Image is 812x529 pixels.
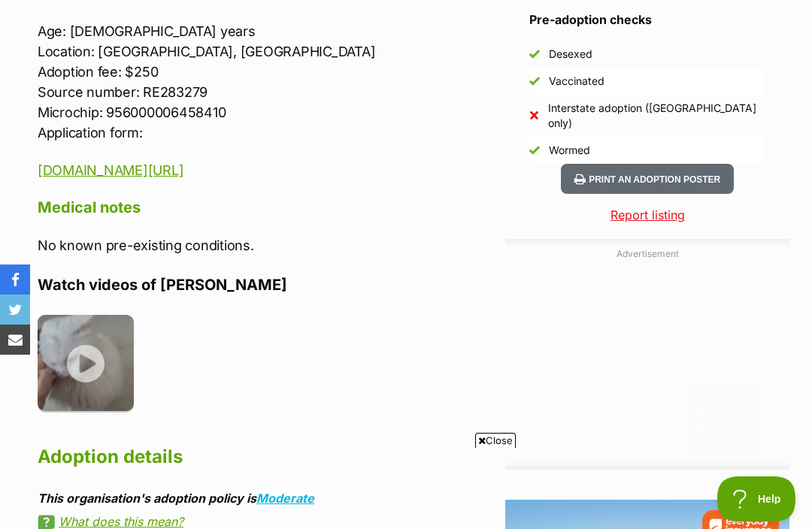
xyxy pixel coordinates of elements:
iframe: Advertisement [535,267,760,455]
h4: Medical notes [38,198,483,217]
a: Report listing [505,206,789,224]
div: This organisation's adoption policy is [38,491,483,505]
span: Close [475,433,516,448]
iframe: Help Scout Beacon - Open [717,476,797,521]
img: cda6w6ao8bgyxppa36mj.jpg [38,315,134,411]
img: Yes [529,76,540,86]
div: Vaccinated [549,74,604,89]
img: Yes [529,145,540,156]
button: Print an adoption poster [561,164,734,195]
h4: Watch videos of [PERSON_NAME] [38,275,483,295]
p: Age: [DEMOGRAPHIC_DATA] years Location: [GEOGRAPHIC_DATA], [GEOGRAPHIC_DATA] Adoption fee: $250 S... [38,21,483,143]
iframe: Advertisement [132,454,680,521]
h2: Adoption details [38,440,483,473]
p: No known pre-existing conditions. [38,235,483,255]
img: No [529,110,539,120]
div: Desexed [549,47,592,62]
a: What does this mean? [38,515,483,528]
img: Yes [529,49,540,59]
div: Interstate adoption ([GEOGRAPHIC_DATA] only) [548,101,765,131]
a: [DOMAIN_NAME][URL] [38,162,183,178]
h3: Pre-adoption checks [529,11,765,29]
div: Advertisement [505,239,789,470]
div: Wormed [549,143,590,158]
